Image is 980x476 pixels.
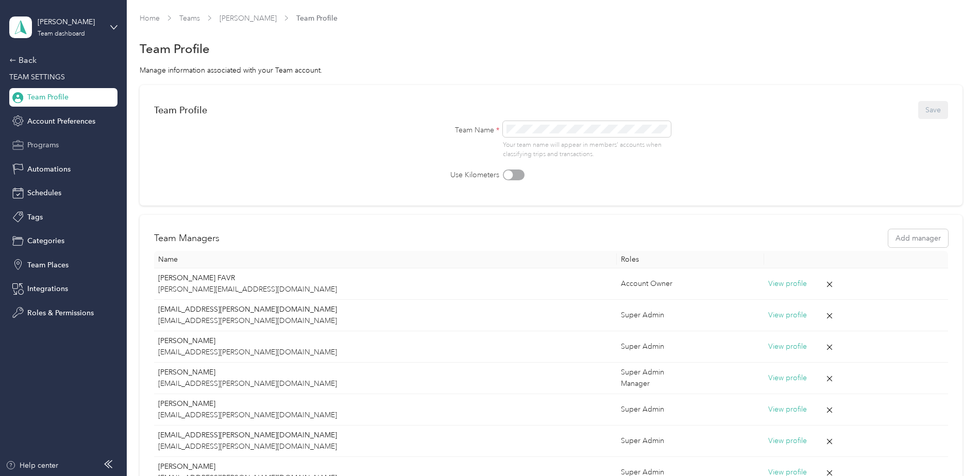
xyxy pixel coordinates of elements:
div: Team dashboard [38,31,85,37]
button: View profile [768,372,807,384]
span: Account Preferences [27,116,95,127]
p: [EMAIL_ADDRESS][PERSON_NAME][DOMAIN_NAME] [158,378,613,389]
p: [PERSON_NAME] [158,398,613,410]
button: Help center [6,460,58,471]
span: Automations [27,164,71,175]
span: Integrations [27,283,68,294]
th: Roles [617,251,765,268]
p: [PERSON_NAME][EMAIL_ADDRESS][DOMAIN_NAME] [158,284,613,295]
iframe: Everlance-gr Chat Button Frame [922,418,980,476]
p: [EMAIL_ADDRESS][PERSON_NAME][DOMAIN_NAME] [158,441,613,452]
p: [PERSON_NAME] FAVR [158,273,613,284]
span: Tags [27,212,43,223]
th: Name [154,251,617,268]
h2: Team Managers [154,231,219,245]
button: View profile [768,404,807,415]
span: TEAM SETTINGS [9,73,65,81]
button: View profile [768,278,807,290]
div: Account Owner [621,278,761,290]
p: [EMAIL_ADDRESS][PERSON_NAME][DOMAIN_NAME] [158,304,613,315]
div: Super Admin [621,367,761,378]
a: [PERSON_NAME] [219,14,277,23]
p: [PERSON_NAME] [158,367,613,378]
p: Your team name will appear in members’ accounts when classifying trips and transactions. [503,141,671,159]
div: Super Admin [621,341,761,352]
p: [PERSON_NAME] [158,335,613,347]
div: Super Admin [621,310,761,321]
p: [PERSON_NAME] [158,461,613,472]
label: Use Kilometers [407,169,499,180]
div: Manager [621,378,761,389]
p: [EMAIL_ADDRESS][PERSON_NAME][DOMAIN_NAME] [158,315,613,327]
div: Manage information associated with your Team account. [140,65,962,76]
p: [EMAIL_ADDRESS][PERSON_NAME][DOMAIN_NAME] [158,410,613,421]
span: Programs [27,140,59,150]
div: Super Admin [621,435,761,447]
span: Roles & Permissions [27,308,94,318]
button: View profile [768,310,807,321]
div: Back [9,54,112,66]
div: Team Profile [154,105,207,115]
p: [EMAIL_ADDRESS][PERSON_NAME][DOMAIN_NAME] [158,430,613,441]
div: [PERSON_NAME] [38,16,102,27]
a: Home [140,14,160,23]
span: Team Profile [296,13,337,24]
h1: Team Profile [140,43,210,54]
button: View profile [768,435,807,447]
label: Team Name [407,125,499,135]
div: Super Admin [621,404,761,415]
span: Schedules [27,188,61,198]
span: Categories [27,235,64,246]
button: View profile [768,341,807,352]
a: Teams [179,14,200,23]
button: Add manager [888,229,948,247]
p: [EMAIL_ADDRESS][PERSON_NAME][DOMAIN_NAME] [158,347,613,358]
span: Team Profile [27,92,69,103]
span: Team Places [27,260,69,270]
